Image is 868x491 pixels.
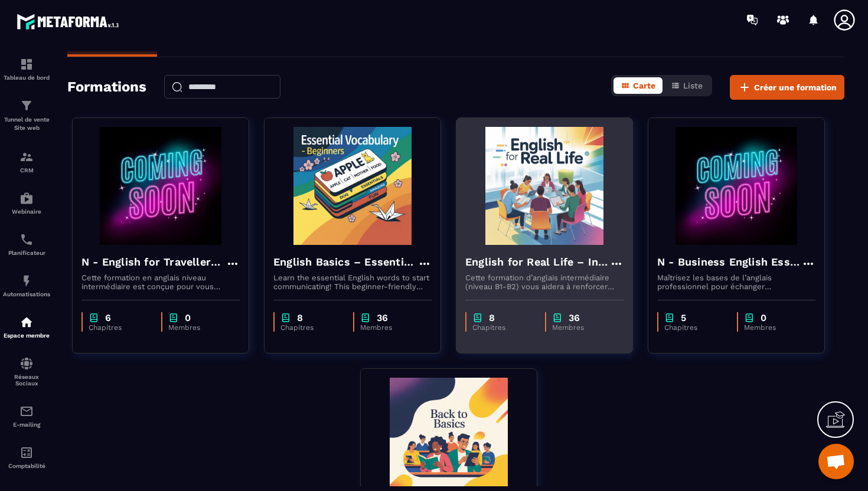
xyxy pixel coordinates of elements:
p: Automatisations [3,291,50,297]
h4: N - English for Travellers – Intermediate Level [81,254,226,270]
img: chapter [89,312,99,323]
a: formation-backgroundN - Business English Essentials – Communicate with ConfidenceMaîtrisez les ba... [648,117,840,368]
a: formation-backgroundEnglish Basics – Essential Vocabulary for BeginnersLearn the essential Englis... [264,117,456,368]
p: Learn the essential English words to start communicating! This beginner-friendly course will help... [273,273,432,291]
img: chapter [664,312,675,323]
a: social-networksocial-networkRéseaux Sociaux [3,348,50,395]
p: Cette formation d’anglais intermédiaire (niveau B1-B2) vous aidera à renforcer votre grammaire, e... [465,273,624,291]
a: formationformationTunnel de vente Site web [3,90,50,141]
a: formationformationCRM [3,141,50,182]
img: chapter [168,312,179,323]
img: formation [19,57,34,71]
p: Chapitres [664,323,725,332]
img: logo [17,11,123,32]
a: formation-backgroundEnglish for Real Life – Intermediate LevelCette formation d’anglais intermédi... [456,117,648,368]
img: chapter [744,312,755,323]
img: automations [19,274,34,288]
img: scheduler [19,233,34,247]
p: 8 [489,312,495,323]
img: email [19,404,34,418]
a: emailemailE-mailing [3,395,50,437]
p: Réseaux Sociaux [3,374,50,387]
button: Carte [614,77,663,94]
a: automationsautomationsWebinaire [3,182,50,224]
img: chapter [360,312,371,323]
span: Carte [633,81,655,90]
a: automationsautomationsEspace membre [3,306,50,348]
span: Créer une formation [754,81,837,93]
a: accountantaccountantComptabilité [3,437,50,478]
h4: English for Real Life – Intermediate Level [465,254,609,270]
a: formationformationTableau de bord [3,48,50,90]
img: formation [19,99,34,113]
p: Membres [360,323,420,332]
p: Cette formation en anglais niveau intermédiaire est conçue pour vous rendre à l’aise à l’étranger... [81,273,240,291]
div: Ouvrir le chat [818,444,854,479]
p: Membres [168,323,228,332]
img: formation-background [657,127,815,245]
p: Tableau de bord [3,74,50,81]
img: chapter [280,312,291,323]
p: Espace membre [3,332,50,339]
p: Comptabilité [3,463,50,469]
img: formation-background [273,127,432,245]
p: 8 [297,312,303,323]
p: Webinaire [3,208,50,215]
p: 36 [569,312,580,323]
img: formation-background [81,127,240,245]
p: Chapitres [472,323,533,332]
p: CRM [3,167,50,174]
p: Membres [744,323,804,332]
p: E-mailing [3,421,50,428]
img: formation [19,150,34,164]
img: chapter [472,312,483,323]
button: Liste [664,77,710,94]
h2: Formations [67,75,146,100]
p: Planificateur [3,250,50,256]
p: Maîtrisez les bases de l’anglais professionnel pour échanger efficacement par e-mail, téléphone, ... [657,273,815,291]
p: 6 [105,312,111,323]
a: automationsautomationsAutomatisations [3,265,50,306]
img: automations [19,315,34,329]
img: formation-background [465,127,624,245]
p: 5 [681,312,686,323]
button: Créer une formation [730,75,844,100]
p: Chapitres [280,323,341,332]
p: Tunnel de vente Site web [3,116,50,132]
p: 0 [185,312,191,323]
p: 0 [761,312,766,323]
a: schedulerschedulerPlanificateur [3,224,50,265]
p: 36 [377,312,388,323]
img: social-network [19,356,34,371]
h4: N - Business English Essentials – Communicate with Confidence [657,254,801,270]
img: chapter [552,312,563,323]
p: Chapitres [89,323,149,332]
img: automations [19,191,34,205]
a: formation-backgroundN - English for Travellers – Intermediate LevelCette formation en anglais niv... [72,117,264,368]
h4: English Basics – Essential Vocabulary for Beginners [273,254,417,270]
img: accountant [19,446,34,460]
p: Membres [552,323,612,332]
span: Liste [683,81,703,90]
